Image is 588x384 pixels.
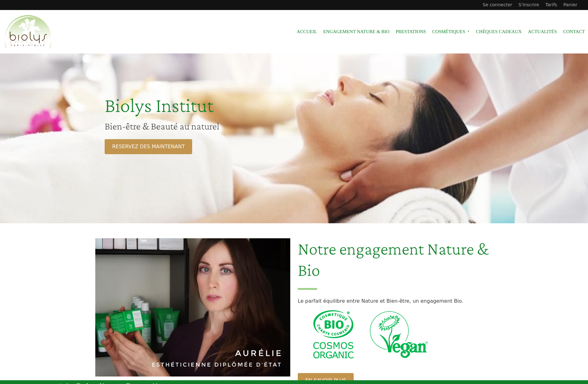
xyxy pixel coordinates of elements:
[432,25,470,39] span: Cosmétiques
[297,25,317,39] a: Accueil
[105,139,192,154] a: RESERVEZ DES MAINTENANT
[396,25,426,39] a: Prestations
[467,30,470,33] span: »
[298,310,369,358] img: Bio
[476,25,522,39] a: Chèques cadeaux
[563,25,585,39] a: Contact
[323,25,390,39] a: Engagement Nature & Bio
[298,297,493,305] p: Le parfait équilibre entre Nature et Bien-être, un engagement Bio.
[95,238,290,376] img: Aurelie Biolys
[369,310,429,359] img: Vegan
[105,94,213,116] span: Biolys Institut
[105,120,351,132] h2: Bien-être & Beauté au naturel
[298,238,493,290] h2: Notre engagement Nature & Bio
[3,14,53,50] img: Accueil
[528,25,557,39] a: Actualités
